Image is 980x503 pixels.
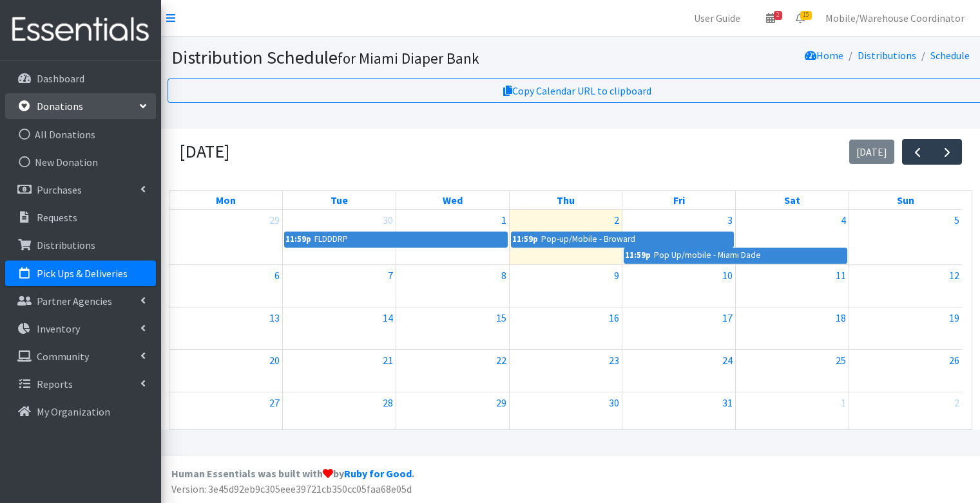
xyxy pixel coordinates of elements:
a: October 9, 2025 [611,265,622,286]
td: October 31, 2025 [622,392,736,435]
a: October 1, 2025 [499,210,509,230]
td: October 8, 2025 [396,265,509,307]
td: October 12, 2025 [849,265,962,307]
a: Dashboard [5,66,156,91]
a: Schedule [930,49,970,62]
a: September 29, 2025 [267,210,282,230]
a: October 29, 2025 [494,392,509,413]
a: October 10, 2025 [720,265,735,286]
td: October 28, 2025 [283,392,396,435]
td: October 18, 2025 [736,307,849,350]
p: Distributions [37,239,95,251]
a: October 7, 2025 [385,265,396,286]
a: October 27, 2025 [267,392,282,413]
a: Monday [213,191,238,209]
td: October 13, 2025 [169,307,283,350]
td: October 17, 2025 [622,307,736,350]
td: October 29, 2025 [396,392,509,435]
a: October 19, 2025 [946,307,962,328]
a: Pick Ups & Deliveries [5,261,156,286]
a: Distributions [858,49,916,62]
p: Requests [37,211,77,224]
a: User Guide [684,5,751,31]
td: October 19, 2025 [849,307,962,350]
td: October 6, 2025 [169,265,283,307]
a: Mobile/Warehouse Coordinator [815,5,975,31]
a: October 4, 2025 [838,210,849,230]
td: October 30, 2025 [509,392,622,435]
div: 11:59p [624,248,651,262]
a: Tuesday [328,191,351,209]
a: October 17, 2025 [720,307,735,328]
a: My Organization [5,399,156,425]
a: October 2, 2025 [611,210,622,230]
a: Sunday [894,191,917,209]
a: Donations [5,93,156,119]
a: October 22, 2025 [494,350,509,370]
td: September 29, 2025 [169,210,283,265]
td: October 3, 2025 [622,210,736,265]
a: October 12, 2025 [946,265,962,286]
a: October 6, 2025 [272,265,282,286]
p: Purchases [37,183,82,196]
div: 11:59p [512,232,539,246]
td: October 9, 2025 [509,265,622,307]
a: October 13, 2025 [267,307,282,328]
a: September 30, 2025 [380,210,396,230]
a: October 28, 2025 [380,392,396,413]
a: October 31, 2025 [720,392,735,413]
p: Community [37,350,89,363]
span: 2 [774,11,782,20]
p: Pick Ups & Deliveries [37,267,128,280]
a: October 11, 2025 [833,265,849,286]
a: October 15, 2025 [494,307,509,328]
small: for Miami Diaper Bank [338,49,479,68]
a: October 23, 2025 [606,350,622,370]
button: Previous month [902,139,932,165]
a: 11:59pPop Up/mobile - Miami Dade [624,248,847,263]
h1: Distribution Schedule [171,46,633,69]
td: October 2, 2025 [509,210,622,265]
td: October 4, 2025 [736,210,849,265]
td: October 21, 2025 [283,350,396,392]
a: All Donations [5,122,156,147]
td: November 1, 2025 [736,392,849,435]
a: October 30, 2025 [606,392,622,413]
a: October 16, 2025 [606,307,622,328]
a: October 24, 2025 [720,350,735,370]
h2: [DATE] [179,141,229,163]
p: Partner Agencies [37,295,112,307]
a: Wednesday [440,191,465,209]
a: Inventory [5,316,156,342]
a: Partner Agencies [5,288,156,314]
div: Pop Up/mobile - Miami Dade [653,248,762,262]
td: October 11, 2025 [736,265,849,307]
a: October 8, 2025 [499,265,509,286]
a: 11:59pPop-up/Mobile - Broward [511,232,734,247]
button: [DATE] [849,140,895,165]
p: Dashboard [37,72,84,85]
td: October 23, 2025 [509,350,622,392]
div: Pop-up/Mobile - Broward [541,232,636,246]
button: Next month [932,139,962,165]
td: October 24, 2025 [622,350,736,392]
a: October 18, 2025 [833,307,849,328]
td: October 20, 2025 [169,350,283,392]
a: Reports [5,371,156,397]
a: October 5, 2025 [952,210,962,230]
a: October 25, 2025 [833,350,849,370]
a: Friday [671,191,687,209]
a: New Donation [5,149,156,175]
a: Home [805,49,843,62]
td: October 22, 2025 [396,350,509,392]
td: October 7, 2025 [283,265,396,307]
a: November 1, 2025 [838,392,849,413]
div: 11:59p [285,232,312,246]
td: October 16, 2025 [509,307,622,350]
a: October 14, 2025 [380,307,396,328]
span: Version: 3e45d92eb9c305eee39721cb350cc05faa68e05d [171,482,412,495]
td: September 30, 2025 [283,210,396,265]
a: 15 [785,5,815,31]
a: October 26, 2025 [946,350,962,370]
td: October 5, 2025 [849,210,962,265]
